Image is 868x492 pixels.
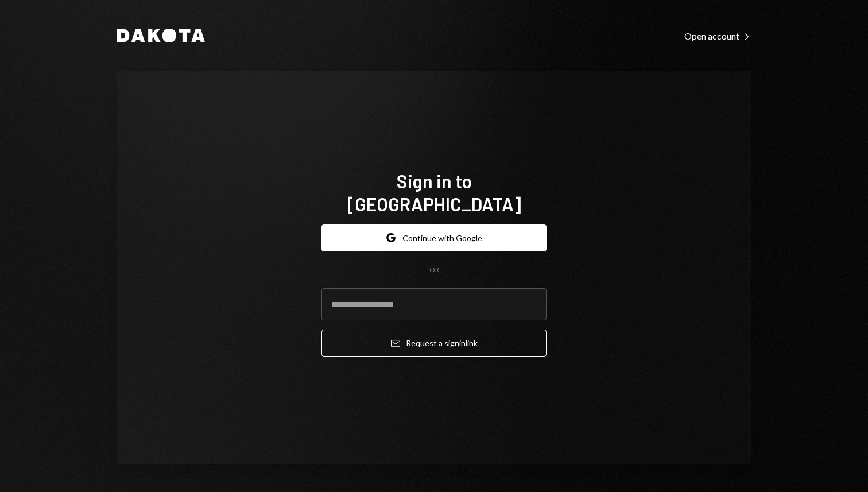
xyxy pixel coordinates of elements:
a: Open account [684,29,751,42]
div: OR [429,265,439,275]
button: Request a signinlink [321,330,547,357]
div: Open account [684,30,751,42]
h1: Sign in to [GEOGRAPHIC_DATA] [321,169,547,215]
button: Continue with Google [321,224,547,251]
